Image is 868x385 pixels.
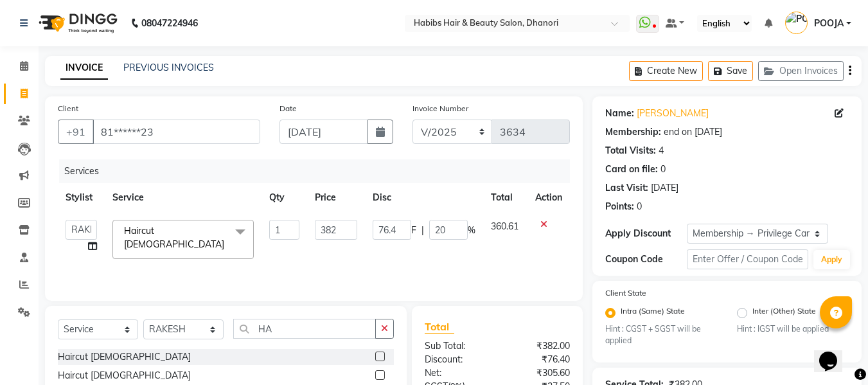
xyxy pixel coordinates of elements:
button: Open Invoices [758,61,844,81]
span: Haircut [DEMOGRAPHIC_DATA] [124,225,224,250]
label: Client [58,103,78,114]
div: Last Visit: [605,181,648,195]
div: ₹305.60 [497,366,580,380]
span: Total [425,320,454,334]
span: % [468,224,475,237]
th: Action [527,183,570,212]
div: Coupon Code [605,253,686,266]
th: Service [105,183,261,212]
div: Haircut [DEMOGRAPHIC_DATA] [58,350,191,364]
input: Enter Offer / Coupon Code [687,249,808,269]
a: PREVIOUS INVOICES [123,62,214,73]
div: ₹76.40 [497,353,580,366]
span: F [411,224,416,237]
th: Price [307,183,365,212]
div: end on [DATE] [664,125,722,139]
div: 0 [660,163,666,176]
div: Services [59,159,580,183]
div: Sub Total: [415,339,497,353]
small: Hint : IGST will be applied [737,323,849,335]
a: [PERSON_NAME] [637,107,709,120]
img: logo [33,5,121,41]
th: Stylist [58,183,105,212]
small: Hint : CGST + SGST will be applied [605,323,717,347]
div: Discount: [415,353,497,366]
th: Total [483,183,527,212]
div: ₹382.00 [497,339,580,353]
b: 08047224946 [141,5,198,41]
input: Search by Name/Mobile/Email/Code [93,120,260,144]
div: Membership: [605,125,661,139]
button: Save [708,61,753,81]
iframe: chat widget [814,334,855,372]
label: Intra (Same) State [621,305,685,321]
button: Apply [813,250,850,269]
div: Name: [605,107,634,120]
button: +91 [58,120,94,144]
button: Create New [629,61,703,81]
a: x [224,238,230,250]
label: Date [279,103,297,114]
th: Qty [261,183,307,212]
div: Total Visits: [605,144,656,157]
label: Inter (Other) State [752,305,816,321]
div: [DATE] [651,181,678,195]
div: 4 [659,144,664,157]
div: Haircut [DEMOGRAPHIC_DATA] [58,369,191,382]
span: 360.61 [491,220,518,232]
div: Points: [605,200,634,213]
label: Invoice Number [412,103,468,114]
a: INVOICE [60,57,108,80]
th: Disc [365,183,483,212]
span: | [421,224,424,237]
input: Search or Scan [233,319,376,339]
div: Net: [415,366,497,380]
div: Apply Discount [605,227,686,240]
div: Card on file: [605,163,658,176]
label: Client State [605,287,646,299]
div: 0 [637,200,642,213]
img: POOJA [785,12,808,34]
span: POOJA [814,17,844,30]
